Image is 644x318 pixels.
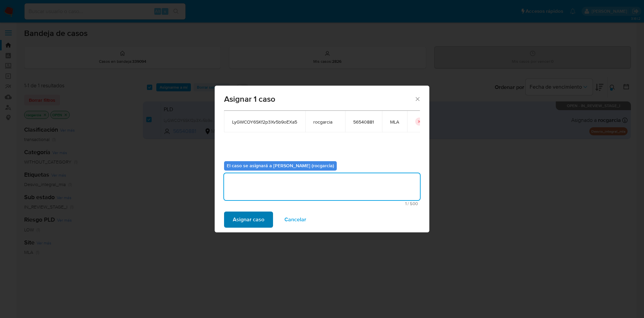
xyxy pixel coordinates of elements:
[215,86,429,232] div: assign-modal
[276,212,315,228] button: Cancelar
[284,212,306,227] span: Cancelar
[414,96,420,102] button: Cerrar ventana
[415,118,423,126] button: icon-button
[226,201,418,206] span: Máximo 500 caracteres
[224,95,414,103] span: Asignar 1 caso
[233,212,264,227] span: Asignar caso
[353,119,374,125] span: 56540881
[227,162,334,169] b: El caso se asignará a [PERSON_NAME] (rocgarcia)
[232,119,297,125] span: LyGWCOY6SKf2p3Xv5b9oEXa5
[224,212,273,228] button: Asignar caso
[313,119,337,125] span: rocgarcia
[390,119,399,125] span: MLA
